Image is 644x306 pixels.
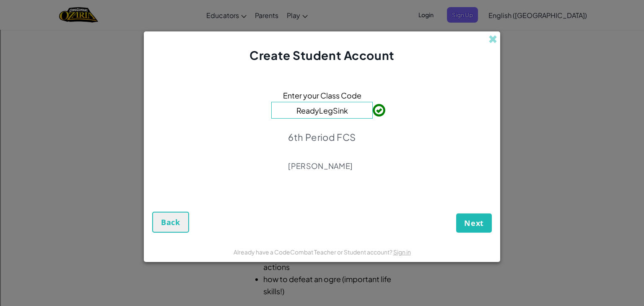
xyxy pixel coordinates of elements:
[161,217,180,227] span: Back
[393,248,411,256] a: Sign in
[152,212,189,233] button: Back
[288,131,356,143] p: 6th Period FCS
[288,161,356,171] p: [PERSON_NAME]
[249,48,394,62] span: Create Student Account
[464,218,484,228] span: Next
[283,89,361,101] span: Enter your Class Code
[456,213,492,233] button: Next
[234,248,393,256] span: Already have a CodeCombat Teacher or Student account?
